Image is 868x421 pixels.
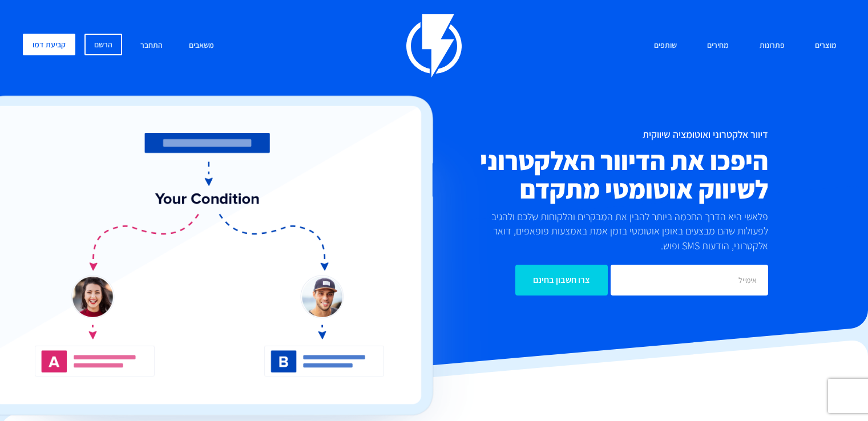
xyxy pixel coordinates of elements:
a: התחבר [132,34,171,58]
input: אימייל [611,265,768,295]
a: הרשם [84,34,122,55]
a: פתרונות [751,34,793,58]
a: מחירים [699,34,737,58]
h2: היפכו את הדיוור האלקטרוני לשיווק אוטומטי מתקדם [374,146,768,203]
a: קביעת דמו [23,34,75,55]
h1: דיוור אלקטרוני ואוטומציה שיווקית [374,129,768,140]
a: מוצרים [806,34,845,58]
input: צרו חשבון בחינם [515,265,608,295]
a: שותפים [645,34,685,58]
a: משאבים [180,34,223,58]
p: פלאשי היא הדרך החכמה ביותר להבין את המבקרים והלקוחות שלכם ולהגיב לפעולות שהם מבצעים באופן אוטומטי... [477,209,768,253]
